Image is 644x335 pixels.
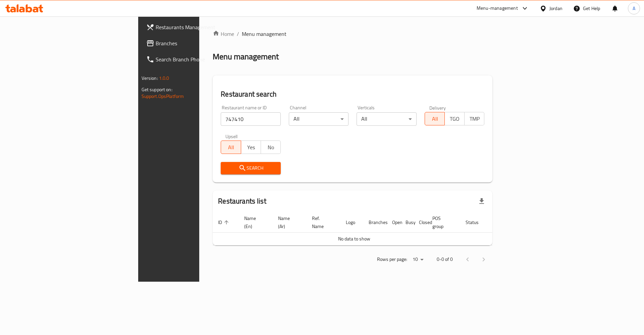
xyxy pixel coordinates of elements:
button: Yes [241,141,261,154]
span: Name (Ar) [278,214,299,230]
span: Restaurants Management [156,23,240,31]
span: A [633,5,635,12]
a: Search Branch Phone [141,51,246,67]
th: Logo [340,212,363,233]
span: No [264,143,278,152]
span: 1.0.0 [159,74,169,82]
span: Yes [244,143,258,152]
span: All [224,143,238,152]
h2: Restaurant search [221,89,484,99]
span: TGO [447,114,462,124]
h2: Menu management [213,51,279,62]
div: Rows per page: [410,255,426,265]
span: Menu management [242,30,286,38]
span: Get support on: [142,85,172,94]
span: Name (En) [244,214,265,230]
span: Version: [142,74,158,82]
button: TMP [464,112,484,125]
a: Restaurants Management [141,19,246,35]
table: enhanced table [213,212,519,245]
label: Upsell [225,134,238,138]
th: Open [387,212,400,233]
a: Branches [141,35,246,51]
div: All [289,112,349,126]
label: Delivery [429,105,446,110]
span: Status [466,218,487,226]
input: Search for restaurant name or ID.. [221,112,281,126]
h2: Restaurants list [218,196,266,206]
p: Rows per page: [377,255,407,264]
span: All [428,114,442,124]
span: Search Branch Phone [156,55,240,63]
span: No data to show [338,234,370,243]
button: All [221,141,241,154]
p: 0-0 of 0 [437,255,453,264]
nav: breadcrumb [213,30,492,38]
div: Menu-management [477,4,518,12]
th: Branches [363,212,387,233]
span: Branches [156,39,240,47]
button: TGO [444,112,465,125]
th: Busy [400,212,414,233]
button: No [261,141,281,154]
a: Support.OpsPlatform [142,92,184,101]
div: All [357,112,417,126]
span: Ref. Name [312,214,332,230]
button: Search [221,162,281,174]
span: Search [226,164,275,172]
th: Closed [414,212,427,233]
span: TMP [467,114,482,124]
button: All [425,112,445,125]
div: Export file [474,193,490,209]
span: ID [218,218,231,226]
div: Jordan [549,5,562,12]
span: POS group [432,214,452,230]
